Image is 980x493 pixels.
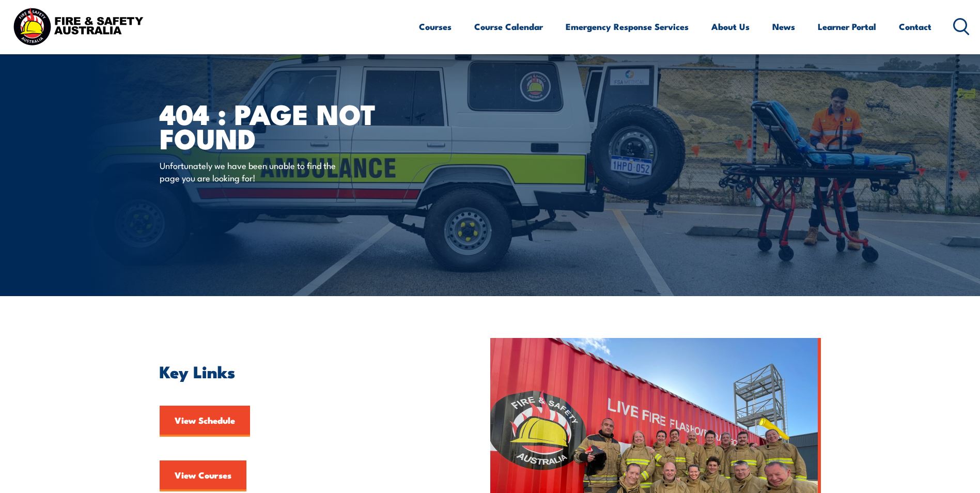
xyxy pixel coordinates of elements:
a: Learner Portal [818,13,876,40]
h1: 404 : Page Not Found [160,101,415,149]
a: Emergency Response Services [566,13,689,40]
a: Courses [419,13,452,40]
h2: Key Links [160,364,443,378]
a: View Courses [160,460,246,491]
p: Unfortunately we have been unable to find the page you are looking for! [160,159,348,183]
a: Contact [899,13,931,40]
a: News [772,13,795,40]
a: Course Calendar [474,13,543,40]
a: View Schedule [160,406,250,437]
a: About Us [711,13,750,40]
